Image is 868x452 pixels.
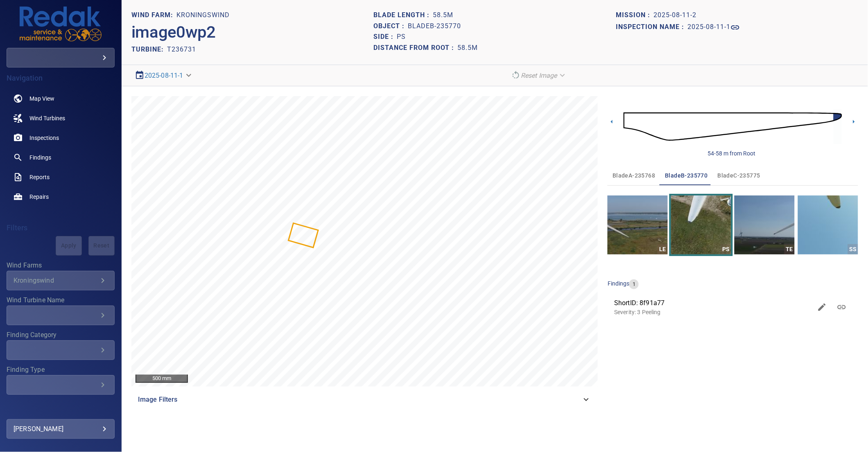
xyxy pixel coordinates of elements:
span: 1 [629,281,639,288]
h4: Navigation [7,74,115,82]
div: TE [784,244,795,254]
label: Finding Type [7,367,115,373]
div: Kroningswind [14,277,98,284]
div: 54-58 m from Root [708,149,756,157]
span: findings [608,281,629,287]
div: Finding Type [7,375,115,395]
div: PS [721,244,731,254]
h1: Blade length : [374,11,433,19]
h1: 2025-08-11-1 [687,23,730,31]
h1: Kroningswind [176,11,230,19]
div: Finding Category [7,340,115,360]
a: map noActive [7,89,115,108]
em: Reset Image [521,72,557,79]
a: windturbines noActive [7,108,115,128]
div: SS [848,244,858,254]
span: bladeC-235775 [718,171,760,181]
h1: 2025-08-11-2 [653,11,696,19]
h1: Side : [374,33,397,41]
span: Repairs [29,193,49,201]
h1: WIND FARM: [131,11,176,19]
a: inspections noActive [7,128,115,148]
h2: T236731 [167,45,196,53]
span: Map View [29,94,54,103]
label: Wind Farms [7,262,115,269]
a: 2025-08-11-1 [145,72,183,79]
a: LE [608,196,668,254]
div: 2025-08-11-1 [131,68,197,83]
span: Inspections [29,134,59,142]
a: TE [735,196,795,254]
a: findings noActive [7,148,115,167]
div: Wind Farms [7,271,115,290]
h4: Filters [7,224,115,232]
a: repairs noActive [7,187,115,207]
label: Finding Category [7,332,115,338]
span: bladeB-235770 [665,171,708,181]
a: PS [671,196,731,254]
span: Findings [29,153,51,162]
img: redakgreentrustgroup-logo [20,7,102,41]
p: Severity: 3 Peeling [614,308,812,316]
div: redakgreentrustgroup [7,48,115,67]
a: reports noActive [7,167,115,187]
h1: Distance from root : [374,44,458,52]
div: [PERSON_NAME] [14,423,108,436]
span: bladeA-235768 [613,171,655,181]
h1: Object : [374,22,408,30]
div: LE [658,244,668,254]
h2: TURBINE: [131,45,167,53]
img: d [624,100,842,153]
span: Wind Turbines [29,114,65,122]
h1: Mission : [616,11,653,19]
h1: PS [397,33,406,41]
span: Reports [29,173,50,181]
span: Image Filters [138,395,582,405]
h1: Inspection name : [616,23,687,31]
div: Reset Image [508,68,570,83]
a: SS [798,196,858,254]
div: Image Filters [131,390,598,409]
h1: bladeB-235770 [408,22,461,30]
a: 2025-08-11-1 [687,22,740,32]
h1: 58.5m [458,44,478,52]
div: Wind Turbine Name [7,306,115,325]
h1: 58.5m [433,11,454,19]
h2: image0wp2 [131,22,216,42]
span: ShortID: 8f91a77 [614,298,812,308]
label: Wind Turbine Name [7,297,115,304]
